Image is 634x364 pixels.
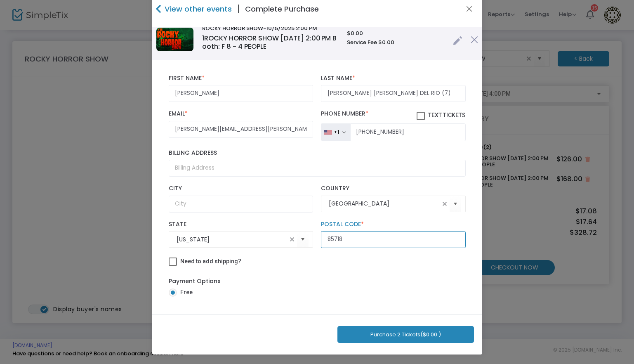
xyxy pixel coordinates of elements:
[169,185,313,192] label: City
[321,85,465,102] input: Last Name
[321,231,465,248] input: Postal Code
[169,75,313,82] label: First Name
[202,33,337,51] span: ROCKY HORROR SHOW [DATE] 2:00 PM Booth: F 8 - 4 PEOPLE
[169,85,313,102] input: First Name
[169,160,466,177] input: Billing Address
[347,30,444,37] h6: $0.00
[321,185,465,192] label: Country
[337,326,474,343] button: Purchase 2 Tickets($0.00 )
[297,231,309,248] button: Select
[169,149,466,157] label: Billing Address
[287,234,297,244] span: clear
[350,123,465,141] input: Phone Number
[263,24,317,32] span: -10/5/2025 2:00 PM
[329,199,439,208] input: Select Country
[169,277,221,286] label: Payment Options
[169,110,313,118] label: Email
[156,28,193,51] img: CarlosFranco-AETRockyHorrorHome.png
[169,221,313,228] label: State
[450,195,461,212] button: Select
[428,112,466,118] span: Text Tickets
[321,110,465,120] label: Phone Number
[169,121,313,138] input: Email
[321,221,465,228] label: Postal Code
[321,75,465,82] label: Last Name
[202,33,204,43] span: 1
[471,36,478,43] img: cross.png
[177,288,193,297] span: Free
[347,39,444,46] h6: Service Fee $0.00
[321,123,350,141] button: +1
[232,2,245,17] span: |
[440,199,450,209] span: clear
[169,196,313,213] input: City
[180,258,241,265] span: Need to add shipping?
[177,235,287,244] input: Select State
[163,3,232,14] h4: View other events
[245,3,319,14] h4: Complete Purchase
[464,4,474,14] button: Close
[202,25,339,32] h6: ROCKY HORROR SHOW
[334,129,339,135] div: +1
